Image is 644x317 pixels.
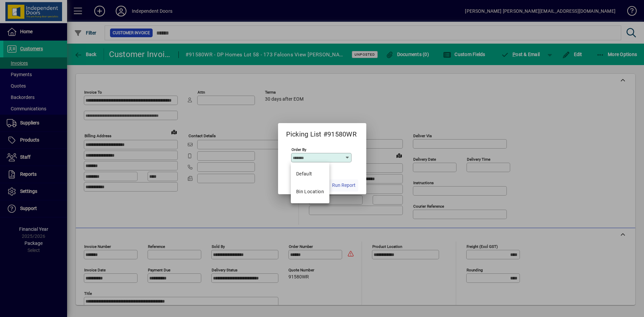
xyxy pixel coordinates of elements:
[332,182,356,189] span: Run Report
[329,179,358,192] button: Run Report
[278,123,365,140] h2: Picking List #91580WR
[296,188,324,195] div: Bin Location
[296,170,312,177] span: Default
[291,183,329,201] mat-option: Bin Location
[291,147,306,152] mat-label: Order By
